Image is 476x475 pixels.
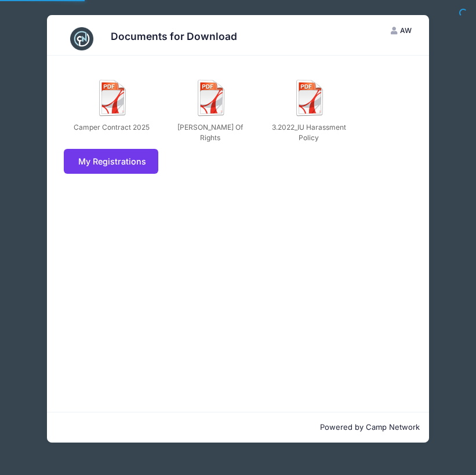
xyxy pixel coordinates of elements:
div: [PERSON_NAME] Of Rights [171,122,249,143]
img: ico_pdf.png [292,79,329,116]
button: AW [380,21,422,41]
h3: Documents for Download [111,31,237,43]
img: ico_pdf.png [193,79,230,116]
span: AW [400,26,412,35]
img: CampNetwork [70,27,93,50]
a: My Registrations [64,149,158,174]
div: 3.2022_IU Harassment Policy [270,122,348,143]
img: ico_pdf.png [95,79,132,116]
p: Powered by Camp Network [56,422,420,433]
div: Camper Contract 2025 [72,122,151,133]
